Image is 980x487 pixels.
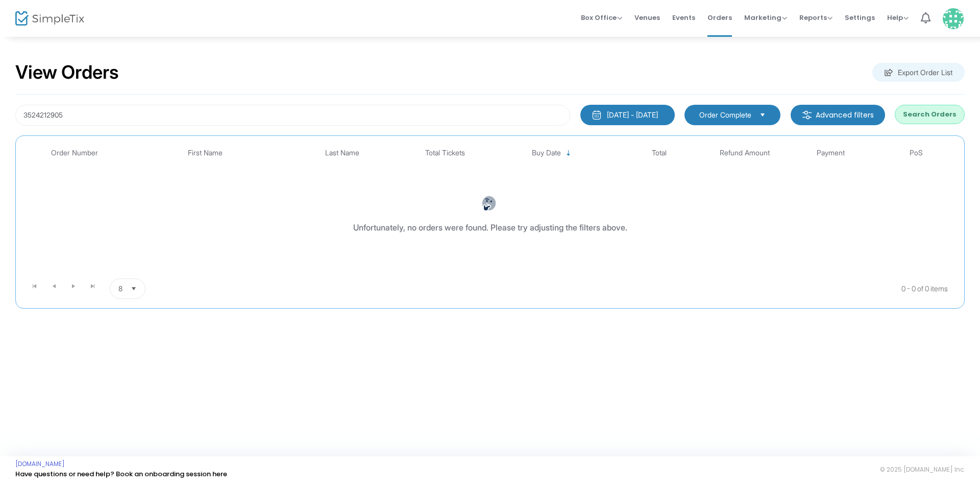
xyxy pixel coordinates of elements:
[532,149,561,157] span: Buy Date
[21,141,959,274] div: Data table
[845,5,875,31] span: Settings
[581,13,622,22] span: Box Office
[188,149,223,157] span: First Name
[617,141,702,165] th: Total
[791,105,885,125] m-button: Advanced filters
[353,221,627,234] div: Unfortunately, no orders were found. Please try adjusting the filters above.
[699,110,751,120] span: Order Complete
[802,110,812,120] img: filter
[481,196,497,211] img: face-thinking.png
[15,469,227,479] a: Have questions or need help? Book an onboarding session here
[634,5,660,31] span: Venues
[755,109,770,121] button: Select
[118,284,122,294] span: 8
[325,149,359,157] span: Last Name
[910,149,923,157] span: PoS
[247,279,948,299] kendo-pager-info: 0 - 0 of 0 items
[51,149,98,157] span: Order Number
[565,149,573,157] span: Sortable
[672,5,695,31] span: Events
[817,149,845,157] span: Payment
[880,466,965,474] span: © 2025 [DOMAIN_NAME] Inc.
[15,105,570,126] input: Search by name, email, phone, order number, ip address, or last 4 digits of card
[707,5,732,31] span: Orders
[402,141,488,165] th: Total Tickets
[744,13,787,22] span: Marketing
[592,110,602,120] img: monthly
[15,61,119,84] h2: View Orders
[580,105,675,125] button: [DATE] - [DATE]
[15,460,65,468] a: [DOMAIN_NAME]
[895,105,965,124] button: Search Orders
[607,110,658,120] div: [DATE] - [DATE]
[887,13,909,22] span: Help
[127,279,141,298] button: Select
[702,141,788,165] th: Refund Amount
[799,13,832,22] span: Reports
